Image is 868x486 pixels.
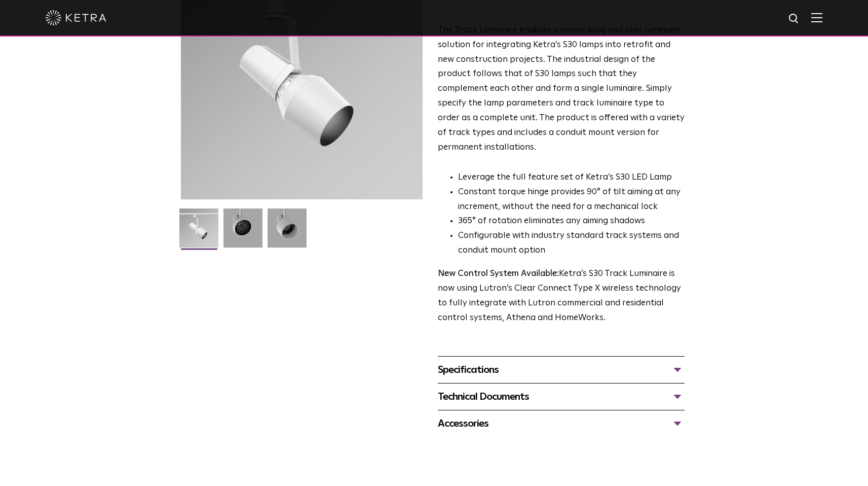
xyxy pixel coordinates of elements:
[438,389,685,405] div: Technical Documents
[438,26,685,152] span: The Track Luminaire enables a simple plug and play luminaire solution for integrating Ketra’s S30...
[458,170,685,185] li: Leverage the full feature set of Ketra’s S30 LED Lamp
[46,10,106,25] img: ketra-logo-2019-white
[458,185,685,215] li: Constant torque hinge provides 90° of tilt aiming at any increment, without the need for a mechan...
[223,209,262,255] img: 3b1b0dc7630e9da69e6b
[788,13,801,25] img: search icon
[268,209,307,255] img: 9e3d97bd0cf938513d6e
[179,209,218,255] img: S30-Track-Luminaire-2021-Web-Square
[458,229,685,258] li: Configurable with industry standard track systems and conduit mount option
[438,269,559,278] strong: New Control System Available:
[438,267,685,326] p: Ketra’s S30 Track Luminaire is now using Lutron’s Clear Connect Type X wireless technology to ful...
[458,214,685,229] li: 365° of rotation eliminates any aiming shadows
[811,13,822,22] img: Hamburger%20Nav.svg
[438,415,685,432] div: Accessories
[438,362,685,378] div: Specifications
